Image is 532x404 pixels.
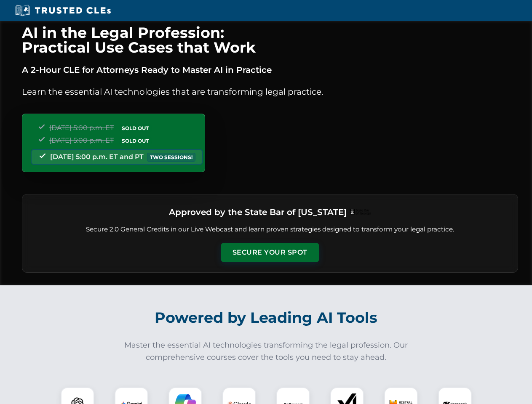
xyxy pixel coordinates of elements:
[169,205,347,220] h3: Approved by the State Bar of [US_STATE]
[119,339,414,364] p: Master the essential AI technologies transforming the legal profession. Our comprehensive courses...
[22,63,518,77] p: A 2-Hour CLE for Attorneys Ready to Master AI in Practice
[13,4,113,17] img: Trusted CLEs
[119,124,152,133] span: SOLD OUT
[221,243,319,262] button: Secure Your Spot
[32,225,508,234] p: Secure 2.0 General Credits in our Live Webcast and learn proven strategies designed to transform ...
[22,25,518,55] h1: AI in the Legal Profession: Practical Use Cases that Work
[49,124,114,132] span: [DATE] 5:00 p.m. ET
[350,209,371,215] img: Logo
[33,303,500,332] h2: Powered by Leading AI Tools
[49,136,114,144] span: [DATE] 5:00 p.m. ET
[119,136,152,145] span: SOLD OUT
[22,85,518,98] p: Learn the essential AI technologies that are transforming legal practice.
